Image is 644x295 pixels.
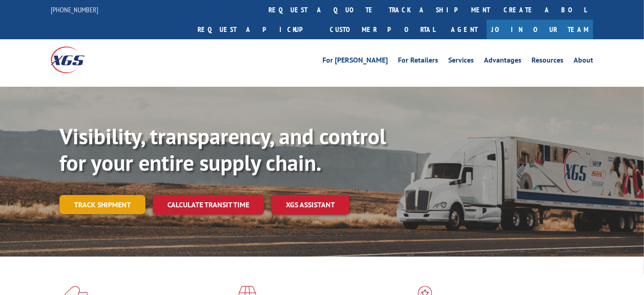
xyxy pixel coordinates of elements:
b: Visibility, transparency, and control for your entire supply chain. [59,122,386,177]
a: About [574,57,593,67]
a: Customer Portal [323,20,442,39]
a: Calculate transit time [153,195,264,215]
a: Advantages [484,57,521,67]
a: For Retailers [398,57,438,67]
a: XGS ASSISTANT [271,195,349,215]
a: Track shipment [59,195,145,214]
a: Services [448,57,474,67]
a: [PHONE_NUMBER] [51,5,98,14]
a: Agent [442,20,487,39]
a: Resources [531,57,563,67]
a: Request a pickup [191,20,323,39]
a: Join Our Team [487,20,593,39]
a: For [PERSON_NAME] [322,57,388,67]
